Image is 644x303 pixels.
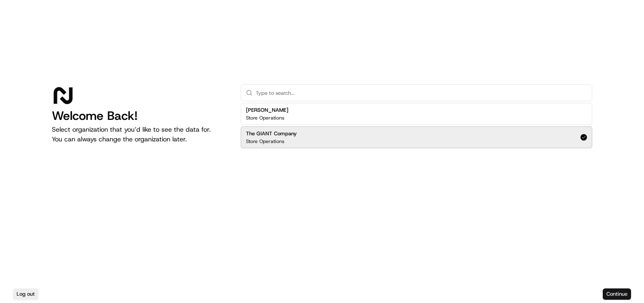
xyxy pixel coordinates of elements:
div: Suggestions [241,101,592,150]
h2: [PERSON_NAME] [246,107,288,114]
h2: The GIANT Company [246,130,297,137]
p: Store Operations [246,138,284,145]
p: Select organization that you’d like to see the data for. You can always change the organization l... [52,125,228,144]
h1: Welcome Back! [52,109,228,123]
input: Type to search... [256,85,587,101]
button: Log out [13,288,38,300]
button: Continue [603,288,631,300]
p: Store Operations [246,115,284,121]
